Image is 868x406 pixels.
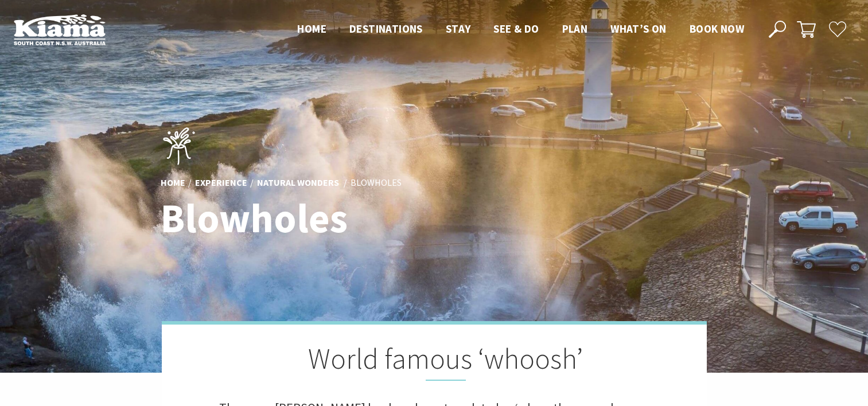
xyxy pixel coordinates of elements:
span: Stay [446,22,471,36]
a: Experience [195,177,247,189]
a: Home [161,177,185,189]
h2: World famous ‘whoosh’ [219,342,649,381]
li: Blowholes [351,175,402,190]
span: Plan [562,22,588,36]
nav: Main Menu [286,20,756,39]
span: Book now [690,22,744,36]
a: Natural Wonders [257,177,339,189]
span: What’s On [610,22,667,36]
span: Home [297,22,326,36]
h1: Blowholes [161,196,485,240]
span: See & Do [493,22,539,36]
span: Destinations [349,22,423,36]
img: Kiama Logo [14,14,106,45]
